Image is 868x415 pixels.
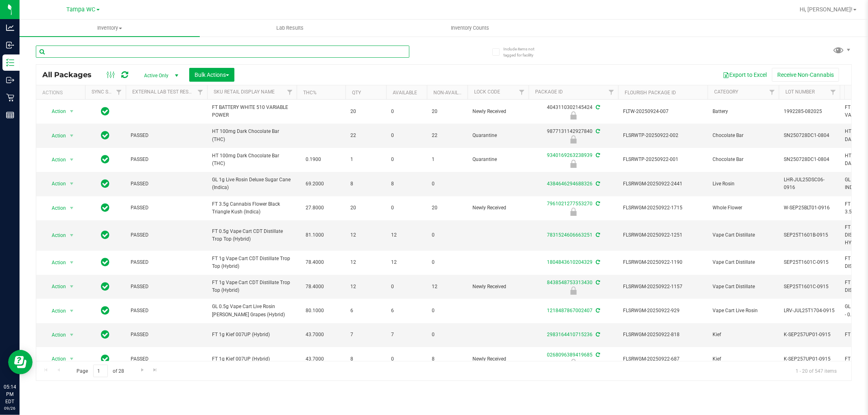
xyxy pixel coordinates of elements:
[44,230,66,241] span: Action
[44,154,66,165] span: Action
[595,104,600,110] span: Sync from Compliance System
[391,355,422,363] span: 0
[432,132,463,139] span: 22
[212,104,292,119] span: FT BATTERY WHITE 510 VARIABLE POWER
[432,283,463,291] span: 12
[132,89,196,95] a: External Lab Test Result
[713,307,774,315] span: Vape Cart Live Rosin
[189,68,234,82] button: Bulk Actions
[474,89,500,95] a: Lock Code
[784,156,835,163] span: SN250728DC1-0804
[212,200,292,216] span: FT 3.5g Cannabis Flower Black Triangle Kush (Indica)
[350,180,381,188] span: 8
[826,85,840,99] a: Filter
[433,90,470,96] a: Non-Available
[515,85,529,99] a: Filter
[623,259,703,266] span: FLSRWGM-20250922-1190
[42,70,100,79] span: All Packages
[595,280,600,285] span: Sync from Compliance System
[44,130,66,141] span: Action
[350,132,381,139] span: 22
[547,280,593,285] a: 8438548753313430
[432,180,463,188] span: 0
[527,208,619,216] div: Newly Received
[784,331,835,339] span: K-SEP257UP01-0915
[432,108,463,115] span: 20
[44,106,66,117] span: Action
[713,259,774,266] span: Vape Cart Distillate
[131,132,202,139] span: PASSED
[149,365,161,376] a: Go to the last page
[535,89,563,95] a: Package ID
[302,154,325,165] span: 0.1900
[765,85,779,99] a: Filter
[547,259,593,265] a: 1804843610204329
[595,128,600,134] span: Sync from Compliance System
[212,331,292,339] span: FT 1g Kief 007UP (Hybrid)
[527,104,619,120] div: 4043110302145424
[503,46,544,58] span: Include items not tagged for facility
[212,152,292,167] span: HT 100mg Dark Chocolate Bar (THC)
[623,204,703,212] span: FLSRWGM-20250922-1715
[44,257,66,268] span: Action
[713,108,774,115] span: Battery
[784,355,835,363] span: K-SEP257UP01-0915
[527,128,619,143] div: 9877131142927840
[432,331,463,339] span: 0
[391,156,422,163] span: 0
[67,154,77,165] span: select
[595,332,600,337] span: Sync from Compliance System
[44,281,66,292] span: Action
[101,329,110,340] span: In Sync
[547,152,593,158] a: 9340169263238939
[350,108,381,115] span: 20
[391,204,422,212] span: 0
[44,353,66,365] span: Action
[265,24,315,32] span: Lab Results
[595,152,600,158] span: Sync from Compliance System
[6,41,14,49] inline-svg: Inbound
[547,201,593,206] a: 7961021277553270
[714,89,738,95] a: Category
[713,156,774,163] span: Chocolate Bar
[391,283,422,291] span: 0
[623,307,703,315] span: FLSRWGM-20250922-929
[302,353,328,365] span: 43.7000
[101,353,110,365] span: In Sync
[101,229,110,241] span: In Sync
[67,305,77,317] span: select
[527,359,619,367] div: Newly Received
[595,259,600,265] span: Sync from Compliance System
[131,259,202,266] span: PASSED
[547,332,593,337] a: 2983164410715236
[67,6,96,13] span: Tampa WC
[527,287,619,295] div: Newly Received
[784,204,835,212] span: W-SEP25BLT01-0916
[432,231,463,239] span: 0
[302,329,328,341] span: 43.7000
[302,305,328,317] span: 80.1000
[380,20,560,37] a: Inventory Counts
[214,89,275,95] a: Sku Retail Display Name
[212,128,292,143] span: HT 100mg Dark Chocolate Bar (THC)
[713,180,774,188] span: Live Rosin
[131,204,202,212] span: PASSED
[472,108,524,115] span: Newly Received
[44,178,66,189] span: Action
[67,106,77,117] span: select
[101,130,110,141] span: In Sync
[101,281,110,292] span: In Sync
[595,308,600,313] span: Sync from Compliance System
[784,108,835,115] span: 1992285-082025
[350,355,381,363] span: 8
[302,256,328,268] span: 78.4000
[212,355,292,363] span: FT 1g Kief 007UP (Hybrid)
[212,279,292,294] span: FT 1g Vape Cart CDT Distillate Trop Top (Hybrid)
[472,283,524,291] span: Newly Received
[131,231,202,239] span: PASSED
[350,331,381,339] span: 7
[547,181,593,187] a: 4384646294688326
[131,156,202,163] span: PASSED
[20,20,200,37] a: Inventory
[6,59,14,67] inline-svg: Inventory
